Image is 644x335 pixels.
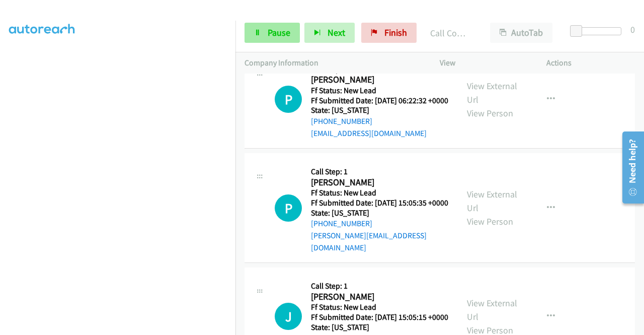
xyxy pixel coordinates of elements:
h1: P [275,194,302,222]
a: View External Url [467,80,517,105]
h5: Call Step: 1 [311,167,449,177]
span: Pause [268,27,290,38]
a: [PHONE_NUMBER] [311,219,372,228]
h2: [PERSON_NAME] [311,177,449,188]
span: Finish [384,27,407,38]
p: View [440,57,528,69]
div: 0 [630,23,635,36]
div: Delay between calls (in seconds) [575,27,621,35]
h2: [PERSON_NAME] [311,291,448,303]
a: View Person [467,216,513,227]
div: The call is yet to be attempted [275,303,302,330]
h5: Ff Submitted Date: [DATE] 15:05:15 +0000 [311,312,448,322]
a: Pause [245,23,300,43]
h5: State: [US_STATE] [311,208,449,218]
h5: Ff Submitted Date: [DATE] 06:22:32 +0000 [311,96,448,106]
h5: Ff Submitted Date: [DATE] 15:05:35 +0000 [311,198,449,208]
h2: [PERSON_NAME] [311,74,445,86]
p: Call Completed [430,26,472,40]
a: View Person [467,107,513,119]
span: Next [328,27,345,38]
h5: Ff Status: New Lead [311,86,448,96]
iframe: Resource Center [615,127,644,208]
h1: P [275,86,302,113]
a: View External Url [467,297,517,322]
h5: State: [US_STATE] [311,322,448,332]
div: The call is yet to be attempted [275,194,302,222]
a: [EMAIL_ADDRESS][DOMAIN_NAME] [311,128,427,138]
a: [PHONE_NUMBER] [311,116,372,126]
h5: Ff Status: New Lead [311,302,448,312]
a: Finish [361,23,417,43]
button: AutoTab [490,23,552,43]
h1: J [275,303,302,330]
a: View External Url [467,188,517,214]
p: Company Information [245,57,422,69]
h5: Call Step: 1 [311,281,448,291]
p: Actions [546,57,635,69]
a: [PERSON_NAME][EMAIL_ADDRESS][DOMAIN_NAME] [311,231,427,252]
button: Next [304,23,355,43]
h5: State: [US_STATE] [311,105,448,115]
h5: Ff Status: New Lead [311,188,449,198]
